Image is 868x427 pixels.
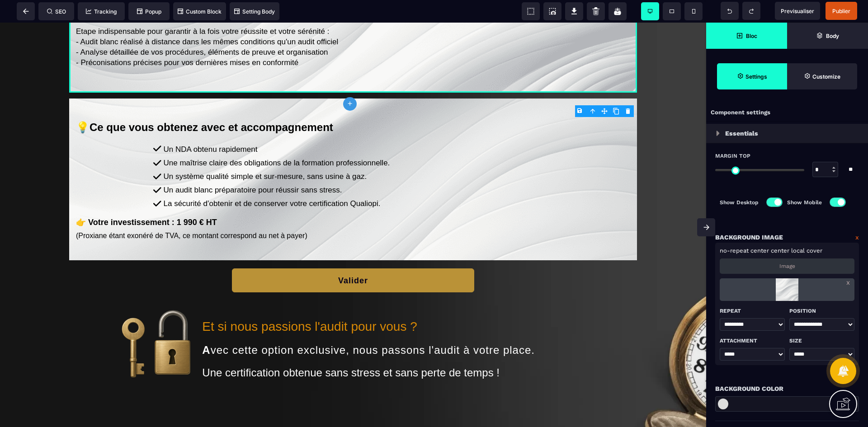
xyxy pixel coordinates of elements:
[832,8,850,14] span: Publier
[715,383,859,394] div: Background Color
[161,150,560,159] text: Un système qualité simple et sur-mesure, sans usine à gaz.
[47,8,66,15] span: SEO
[716,131,720,136] img: loading
[202,321,535,333] text: vec cette option exclusive, nous passons l'audit à votre place.
[787,63,857,89] span: Open Style Manager
[137,8,161,15] span: Popup
[720,335,785,346] p: Attachment
[855,232,859,243] a: x
[750,247,789,254] span: center center
[760,278,814,301] img: loading
[114,281,196,362] img: c0c23a5a5393ba4c110a94489ec6766e_cadenas.png
[725,128,758,139] p: Essentials
[178,8,222,15] span: Custom Block
[234,8,275,15] span: Setting Body
[202,297,693,311] h2: Et si nous passions l'audit pour vous ?
[775,2,820,20] span: Preview
[715,232,783,243] p: Background Image
[826,33,839,39] strong: Body
[812,73,840,80] strong: Customize
[715,152,750,160] span: Margin Top
[76,207,637,220] text: (Proxiane étant exonéré de TVA, ce montant correspond au net à payer)
[789,335,854,346] p: Size
[522,2,540,20] span: View components
[720,305,785,316] p: Repeat
[787,23,868,49] span: Open Layer Manager
[543,2,561,20] span: Screenshot
[807,247,822,254] span: cover
[202,344,693,359] text: Une certification obtenue sans stress et sans perte de temps !
[202,321,210,333] b: A
[706,104,868,122] div: Component settings
[746,33,757,39] strong: Bloc
[706,23,787,49] span: Open Blocks
[161,120,560,131] text: Un NDA obtenu rapidement
[76,1,630,45] text: Etape indispensable pour garantir à la fois votre réussite et votre sérénité : - Audit blanc réal...
[86,8,117,15] span: Tracking
[745,73,767,80] strong: Settings
[787,198,822,207] p: Show Mobile
[781,8,814,14] span: Previsualiser
[76,195,637,207] text: 👉 Votre investissement : 1 990 € HT
[161,177,560,186] text: La sécurité d’obtenir et de conserver votre certification Qualiopi.
[791,247,805,254] span: local
[161,163,560,172] text: Un audit blanc préparatoire pour réussir sans stress.
[779,263,795,269] p: Image
[76,94,637,111] h2: 💡Ce que vous obtenez avec et accompagnement
[846,278,850,286] a: x
[232,246,474,270] button: Valider
[161,136,560,145] text: Une maîtrise claire des obligations de la formation professionnelle.
[720,198,759,207] p: Show Desktop
[720,247,749,254] span: no-repeat
[717,63,787,89] span: Settings
[789,305,854,316] p: Position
